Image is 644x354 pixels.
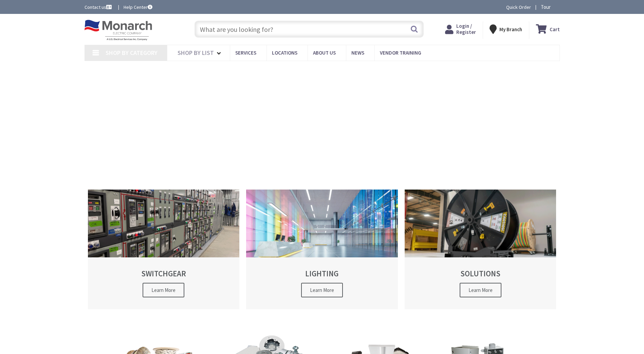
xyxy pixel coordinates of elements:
strong: Cart [550,23,560,35]
a: Contact us [85,4,113,11]
span: Shop By List [178,49,214,57]
a: Quick Order [506,4,531,11]
span: Learn More [460,283,501,297]
span: Learn More [301,283,343,297]
a: Help Center [124,4,152,11]
a: SWITCHGEAR Learn More [88,190,240,309]
div: My Branch [490,23,522,35]
input: What are you looking for? [195,21,424,38]
span: Learn More [143,283,184,297]
a: SOLUTIONS Learn More [405,190,556,309]
a: LIGHTING Learn More [246,190,398,309]
a: Login / Register [445,23,476,35]
span: Tour [541,4,558,10]
span: Vendor Training [380,50,421,56]
span: News [351,50,364,56]
span: Services [235,50,256,56]
span: About Us [313,50,336,56]
h2: SOLUTIONS [417,269,545,278]
img: Monarch Electric Company [85,20,152,41]
strong: My Branch [499,26,522,33]
span: Locations [272,50,297,56]
span: Login / Register [456,23,476,35]
h2: SWITCHGEAR [100,269,228,278]
h2: LIGHTING [258,269,386,278]
a: Cart [536,23,560,35]
span: Shop By Category [106,49,158,57]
